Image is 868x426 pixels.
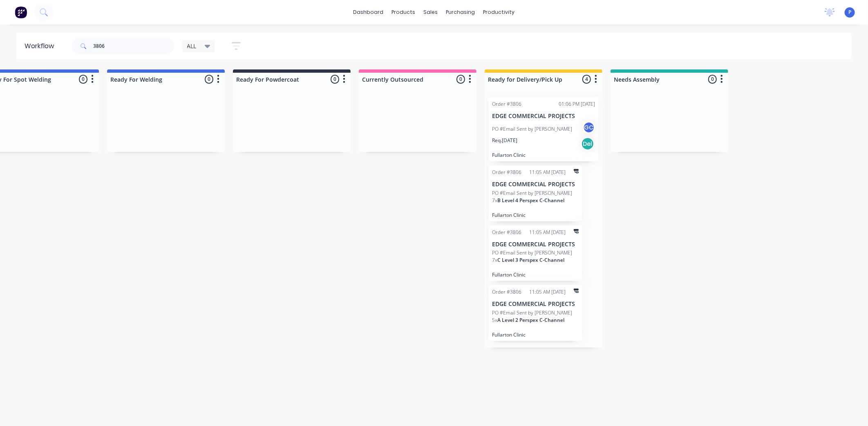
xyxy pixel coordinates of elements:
[848,9,851,16] span: P
[442,6,479,18] div: purchasing
[489,165,582,221] div: Order #380611:05 AM [DATE]EDGE COMMERCIAL PROJECTSPO #Email Sent by [PERSON_NAME]7xB Level 4 Pers...
[492,152,595,158] p: Fullarton Clinic
[492,197,497,204] span: 7 x
[492,256,497,263] span: 7 x
[25,41,58,51] div: Workflow
[492,181,579,188] p: EDGE COMMERCIAL PROJECTS
[492,249,572,256] p: PO #Email Sent by [PERSON_NAME]
[492,100,521,108] div: Order #3806
[187,42,197,50] span: ALL
[492,113,595,120] p: EDGE COMMERCIAL PROJECTS
[492,317,497,323] span: 5 x
[15,6,27,18] img: Factory
[530,169,566,176] div: 11:05 AM [DATE]
[492,125,572,133] p: PO #Email Sent by [PERSON_NAME]
[479,6,519,18] div: productivity
[489,97,598,161] div: Order #380601:06 PM [DATE]EDGE COMMERCIAL PROJECTSPO #Email Sent by [PERSON_NAME]GCReq.[DATE]DelF...
[349,6,388,18] a: dashboard
[492,241,579,248] p: EDGE COMMERCIAL PROJECTS
[497,256,564,263] span: C Level 3 Perspex C-Channel
[492,212,579,218] p: Fullarton Clinic
[581,137,594,150] div: Del
[489,285,582,341] div: Order #380611:05 AM [DATE]EDGE COMMERCIAL PROJECTSPO #Email Sent by [PERSON_NAME]5xA Level 2 Pers...
[492,309,572,317] p: PO #Email Sent by [PERSON_NAME]
[492,272,579,278] p: Fullarton Clinic
[559,100,595,108] div: 01:06 PM [DATE]
[489,225,582,281] div: Order #380611:05 AM [DATE]EDGE COMMERCIAL PROJECTSPO #Email Sent by [PERSON_NAME]7xC Level 3 Pers...
[583,121,595,134] div: GC
[492,301,579,308] p: EDGE COMMERCIAL PROJECTS
[492,169,521,176] div: Order #3806
[497,317,564,323] span: A Level 2 Perspex C-Channel
[530,288,566,296] div: 11:05 AM [DATE]
[420,6,442,18] div: sales
[492,190,572,197] p: PO #Email Sent by [PERSON_NAME]
[93,38,174,54] input: Search for orders...
[388,6,420,18] div: products
[530,229,566,236] div: 11:05 AM [DATE]
[492,137,517,144] p: Req. [DATE]
[492,288,521,296] div: Order #3806
[492,332,579,338] p: Fullarton Clinic
[492,229,521,236] div: Order #3806
[497,197,564,204] span: B Level 4 Perspex C-Channel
